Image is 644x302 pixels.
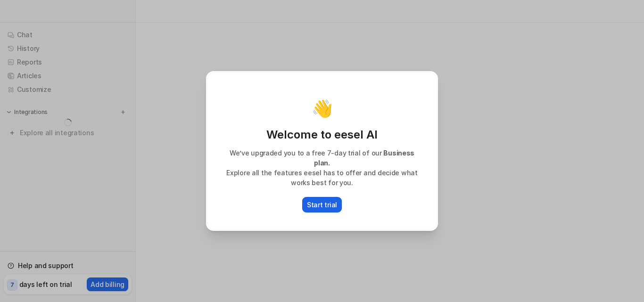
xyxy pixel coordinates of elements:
p: We’ve upgraded you to a free 7-day trial of our [217,148,427,168]
p: Start trial [307,200,337,210]
p: 👋 [312,99,333,118]
p: Explore all the features eesel has to offer and decide what works best for you. [217,168,427,188]
p: Welcome to eesel AI [217,127,427,142]
button: Start trial [302,197,342,212]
